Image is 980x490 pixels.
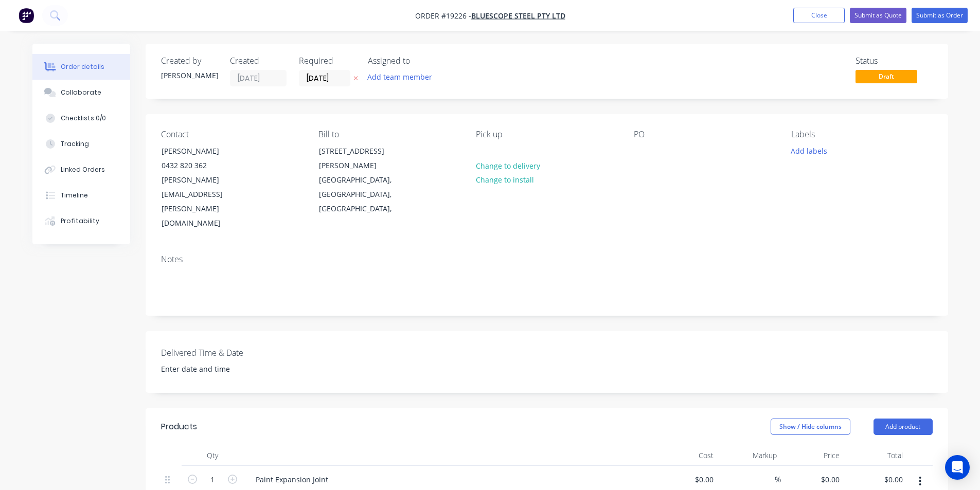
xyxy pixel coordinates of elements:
[415,11,471,21] span: Order #19226 -
[32,54,130,80] button: Order details
[32,131,130,157] button: Tracking
[230,56,287,66] div: Created
[634,130,775,139] div: PO
[655,445,718,466] div: Cost
[299,56,355,66] div: Required
[161,347,290,359] label: Delivered Time & Date
[182,445,243,466] div: Qty
[793,8,845,23] button: Close
[945,455,970,480] div: Open Intercom Messenger
[850,8,906,23] button: Submit as Quote
[154,361,282,377] input: Enter date and time
[470,173,539,187] button: Change to install
[470,158,545,172] button: Change to delivery
[161,255,933,264] div: Notes
[471,11,565,21] a: BlueScope Steel Pty Ltd
[476,130,617,139] div: Pick up
[161,56,218,66] div: Created by
[791,130,932,139] div: Labels
[162,158,247,173] div: 0432 820 362
[61,165,105,174] div: Linked Orders
[781,445,844,466] div: Price
[247,472,336,487] div: Paint Expansion Joint
[153,143,256,231] div: [PERSON_NAME]0432 820 362[PERSON_NAME][EMAIL_ADDRESS][PERSON_NAME][DOMAIN_NAME]
[786,143,833,157] button: Add labels
[161,70,218,81] div: [PERSON_NAME]
[32,157,130,183] button: Linked Orders
[319,173,404,216] div: [GEOGRAPHIC_DATA], [GEOGRAPHIC_DATA], [GEOGRAPHIC_DATA],
[32,105,130,131] button: Checklists 0/0
[368,56,471,66] div: Assigned to
[368,70,438,84] button: Add team member
[19,8,34,23] img: Factory
[912,8,968,23] button: Submit as Order
[61,191,88,200] div: Timeline
[844,445,907,466] div: Total
[61,139,89,149] div: Tracking
[61,114,106,123] div: Checklists 0/0
[61,216,99,226] div: Profitability
[319,144,404,173] div: [STREET_ADDRESS][PERSON_NAME]
[318,130,459,139] div: Bill to
[856,70,917,83] span: Draft
[775,474,781,485] span: %
[718,445,781,466] div: Markup
[32,208,130,234] button: Profitability
[61,88,101,97] div: Collaborate
[856,56,933,66] div: Status
[362,70,437,84] button: Add team member
[162,144,247,158] div: [PERSON_NAME]
[310,143,413,216] div: [STREET_ADDRESS][PERSON_NAME][GEOGRAPHIC_DATA], [GEOGRAPHIC_DATA], [GEOGRAPHIC_DATA],
[32,183,130,208] button: Timeline
[61,62,104,71] div: Order details
[162,173,247,230] div: [PERSON_NAME][EMAIL_ADDRESS][PERSON_NAME][DOMAIN_NAME]
[161,421,197,433] div: Products
[874,419,933,435] button: Add product
[32,80,130,105] button: Collaborate
[161,130,302,139] div: Contact
[771,419,850,435] button: Show / Hide columns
